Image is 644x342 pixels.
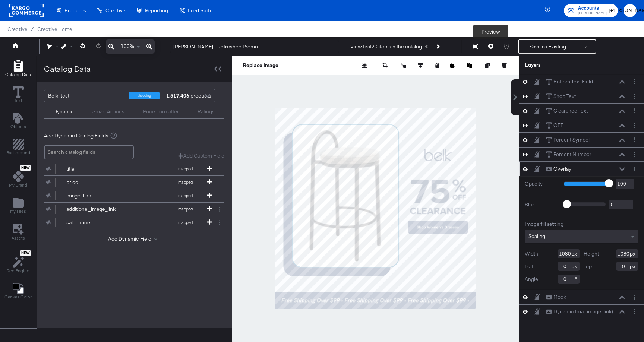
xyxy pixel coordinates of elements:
span: Catalog Data [5,72,31,77]
span: mapped [165,193,206,198]
button: image_linkmapped [44,189,215,202]
div: Smart Actions [92,108,124,115]
button: Replace Image [243,61,278,69]
button: Layer Options [631,92,638,100]
span: [PERSON_NAME] [626,6,634,15]
div: Dynamic Ima...image_link) [553,308,613,315]
span: Feed Suite [188,7,212,13]
button: Bottom Text Field [546,78,593,86]
span: Products [64,7,86,13]
span: Background [6,150,30,156]
label: Top [584,263,592,270]
div: image_link [66,192,120,199]
label: Left [525,263,533,270]
span: mapped [165,206,206,212]
span: Text [14,98,22,104]
span: / [27,26,37,32]
label: Opacity [525,180,558,187]
span: Creative [7,26,27,32]
span: Rec Engine [7,268,29,274]
div: titlemapped [44,162,224,175]
span: mapped [165,220,206,225]
span: mapped [165,166,206,171]
button: Layer Options [631,107,638,115]
button: Clearance Text [546,107,588,115]
button: Add Text [6,111,31,132]
button: Mock [546,293,566,301]
span: Scaling [528,233,545,240]
div: Mock [553,294,566,301]
div: price [66,179,120,186]
button: Add Dynamic Field [108,235,160,243]
button: Save as Existing [519,40,577,53]
button: Copy image [450,61,458,69]
span: Add Dynamic Catalog Fields [44,132,108,139]
button: Dynamic Ima...image_link) [546,308,613,316]
div: Layers [525,61,601,69]
button: Add Rectangle [2,137,35,158]
div: image_linkmapped [44,189,224,202]
button: Add Rectangle [1,58,35,80]
button: Assets [7,222,29,243]
svg: Paste image [467,63,472,68]
button: Layer Options [631,165,638,173]
button: Next Product [432,40,443,53]
button: pricemapped [44,176,215,189]
span: [PERSON_NAME] [578,10,607,16]
div: View first 20 items in the catalog [350,43,422,50]
div: Catalog Data [44,63,91,74]
div: sale_price [66,219,120,226]
button: Add Files [6,196,31,217]
div: Dynamic [53,108,74,115]
div: Bottom Text Field [553,78,593,85]
div: Price Formatter [143,108,179,115]
span: Creative [105,7,125,13]
button: sale_pricemapped [44,216,215,229]
span: 100% [121,43,134,50]
button: Paste image [467,61,474,69]
div: Belk_test [48,89,123,102]
span: Canvas Color [4,294,32,300]
label: Blur [525,201,558,208]
div: Shop Text [553,93,576,100]
button: Layer Options [631,136,638,144]
div: Overlay [553,165,571,172]
span: My Files [10,208,26,214]
button: Text [8,85,28,106]
div: shopping [129,92,160,99]
div: Percent Number [553,151,591,158]
span: Accounts [578,4,607,12]
svg: Copy image [450,63,455,68]
button: additional_image_linkmapped [44,203,215,216]
button: Layer Options [631,121,638,129]
span: New [20,251,31,256]
div: Image fill setting [525,221,638,228]
button: titlemapped [44,162,215,175]
button: Layer Options [631,151,638,158]
button: Percent Number [546,151,592,158]
div: Clearance Text [553,107,588,114]
button: Overlay [546,165,572,173]
span: My Brand [9,182,27,188]
button: NewMy Brand [4,163,32,191]
button: Layer Options [631,78,638,86]
button: Accounts[PERSON_NAME] [564,4,618,17]
button: Layer Options [631,293,638,301]
div: additional_image_link [66,206,120,213]
div: pricemapped [44,176,224,189]
button: Layer Options [631,308,638,316]
svg: Remove background [362,63,367,68]
span: Objects [10,124,26,130]
label: Height [584,250,599,257]
div: additional_image_linkmapped [44,203,224,216]
span: Reporting [145,7,168,13]
button: Shop Text [546,92,576,100]
button: Add Custom Field [178,152,224,159]
button: NewRec Engine [2,248,34,276]
div: products [165,89,187,102]
label: Width [525,250,538,257]
a: Creative Home [37,26,72,32]
label: Angle [525,276,538,283]
span: Assets [12,235,25,241]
